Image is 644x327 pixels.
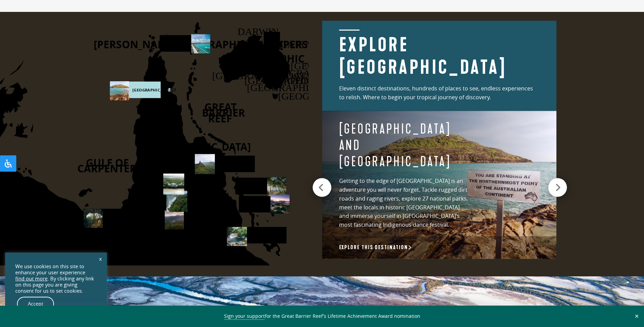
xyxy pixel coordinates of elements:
[77,162,147,176] text: CARPENTERIA
[147,145,205,159] text: PENINSULA
[224,313,265,320] a: Sign your support
[4,159,12,168] svg: Open Accessibility Panel
[278,90,382,102] text: [GEOGRAPHIC_DATA]
[204,100,237,114] text: GREAT
[86,156,128,170] text: GULF OF
[339,84,539,102] p: Eleven distinct destinations, hundreds of places to see, endless experiences to relish. Where to ...
[94,37,362,51] text: [PERSON_NAME][GEOGRAPHIC_DATA][PERSON_NAME]
[244,75,348,86] text: [GEOGRAPHIC_DATA]
[234,52,337,66] text: [GEOGRAPHIC_DATA]
[96,251,105,266] a: x
[339,121,469,170] h4: [GEOGRAPHIC_DATA] and [GEOGRAPHIC_DATA]
[237,26,279,37] text: DARWIN
[147,140,251,154] text: [GEOGRAPHIC_DATA]
[247,82,351,93] text: [GEOGRAPHIC_DATA]
[208,111,232,125] text: REEF
[264,68,368,79] text: [GEOGRAPHIC_DATA]
[339,177,469,229] p: Getting to the edge of [GEOGRAPHIC_DATA] is an adventure you will never forget. Tackle rugged dir...
[291,60,394,71] text: [GEOGRAPHIC_DATA]
[633,313,641,319] button: Close
[224,313,420,320] span: for the Great Barrier Reef’s Lifetime Achievement Award nomination
[15,263,97,294] div: We use cookies on this site to enhance your user experience . By clicking any link on this page y...
[339,30,539,79] h2: Explore [GEOGRAPHIC_DATA]
[212,70,316,81] text: [GEOGRAPHIC_DATA]
[15,276,48,282] a: find out more
[17,297,54,311] a: Accept
[339,244,412,251] a: Explore this destination
[202,106,245,120] text: BARRIER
